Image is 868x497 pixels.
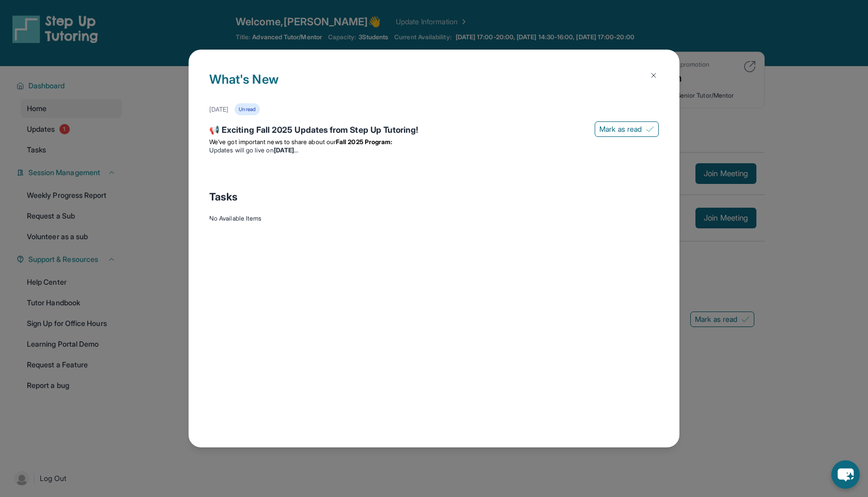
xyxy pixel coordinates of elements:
img: Close Icon [649,71,658,80]
strong: [DATE] [274,146,298,154]
span: We’ve got important news to share about our [209,138,336,146]
div: Unread [235,103,259,115]
div: [DATE] [209,105,228,114]
span: Mark as read [599,124,642,134]
span: Tasks [209,190,238,204]
li: Updates will go live on [209,146,659,154]
button: Mark as read [595,121,659,137]
strong: Fall 2025 Program: [336,138,392,146]
div: 📢 Exciting Fall 2025 Updates from Step Up Tutoring! [209,123,659,138]
button: chat-button [831,460,860,489]
img: Mark as read [646,125,654,133]
div: No Available Items [209,214,659,223]
h1: What's New [209,70,659,103]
